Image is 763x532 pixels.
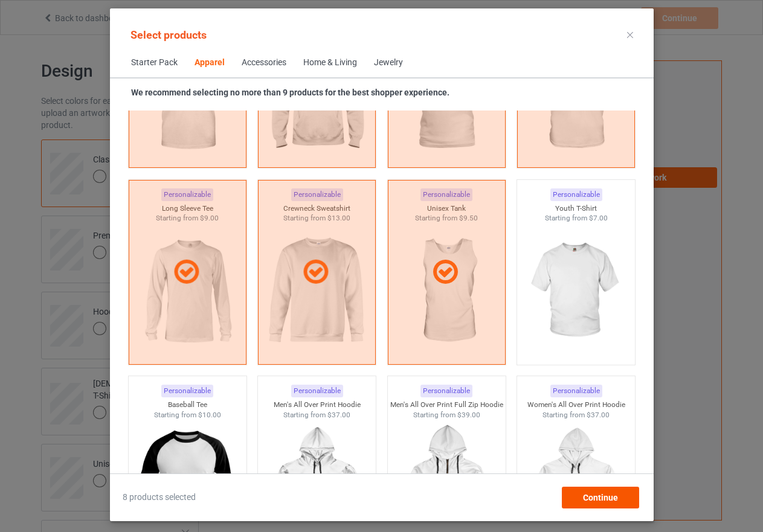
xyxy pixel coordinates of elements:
[128,400,246,410] div: Baseball Tee
[561,487,639,508] div: Continue
[588,214,607,222] span: $7.00
[457,411,480,419] span: $39.00
[517,410,635,420] div: Starting from
[161,385,213,397] div: Personalizable
[550,385,602,397] div: Personalizable
[517,204,635,214] div: Youth T-Shirt
[258,400,376,410] div: Men's All Over Print Hoodie
[517,400,635,410] div: Women's All Over Print Hoodie
[123,48,186,77] span: Starter Pack
[587,411,610,419] span: $37.00
[582,493,617,502] span: Continue
[420,385,472,397] div: Personalizable
[374,57,403,69] div: Jewelry
[291,385,343,397] div: Personalizable
[387,410,505,420] div: Starting from
[195,57,225,69] div: Apparel
[131,88,449,97] strong: We recommend selecting no more than 9 products for the best shopper experience.
[198,411,221,419] span: $10.00
[128,410,246,420] div: Starting from
[258,410,376,420] div: Starting from
[303,57,357,69] div: Home & Living
[522,223,630,359] img: regular.jpg
[550,188,602,201] div: Personalizable
[327,411,350,419] span: $37.00
[517,213,635,223] div: Starting from
[123,492,196,504] span: 8 products selected
[387,400,505,410] div: Men's All Over Print Full Zip Hoodie
[130,28,207,41] span: Select products
[242,57,286,69] div: Accessories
